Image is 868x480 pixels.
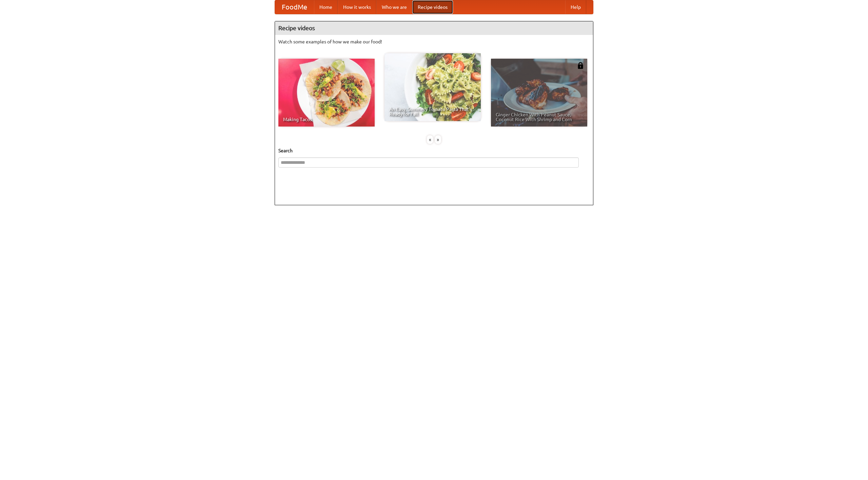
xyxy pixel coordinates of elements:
span: An Easy, Summery Tomato Pasta That's Ready for Fall [389,107,476,116]
div: » [435,135,441,144]
div: « [427,135,433,144]
a: Making Tacos [278,59,375,127]
img: 483408.png [577,62,584,69]
h4: Recipe videos [275,21,593,35]
a: Help [565,0,586,14]
h5: Search [278,147,590,154]
p: Watch some examples of how we make our food! [278,38,590,45]
a: How it works [338,0,376,14]
a: Home [314,0,338,14]
a: FoodMe [275,0,314,14]
span: Making Tacos [283,117,370,122]
a: Recipe videos [412,0,453,14]
a: Who we are [376,0,412,14]
a: An Easy, Summery Tomato Pasta That's Ready for Fall [384,53,481,121]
